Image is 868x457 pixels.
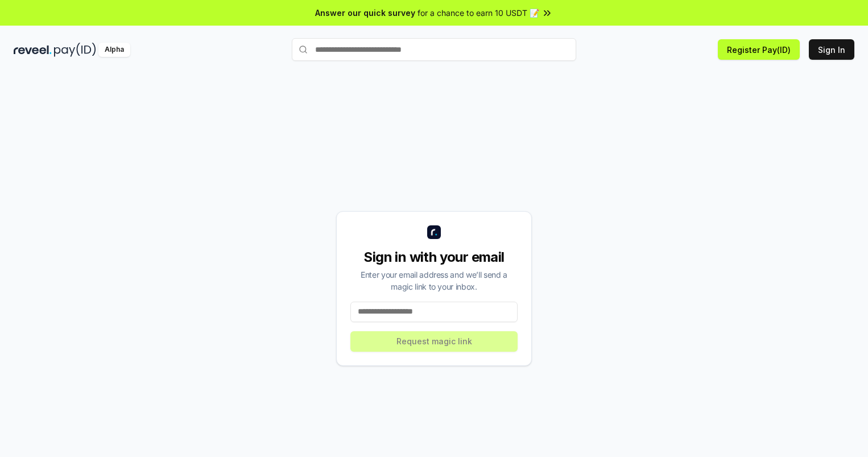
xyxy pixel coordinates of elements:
button: Sign In [809,39,854,60]
span: Answer our quick survey [315,7,415,19]
div: Alpha [98,43,130,57]
img: pay_id [54,43,96,57]
img: reveel_dark [14,43,52,57]
img: logo_small [427,225,441,239]
div: Sign in with your email [350,248,518,266]
div: Enter your email address and we’ll send a magic link to your inbox. [350,269,518,293]
span: for a chance to earn 10 USDT 📝 [418,7,539,19]
button: Register Pay(ID) [718,39,800,60]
